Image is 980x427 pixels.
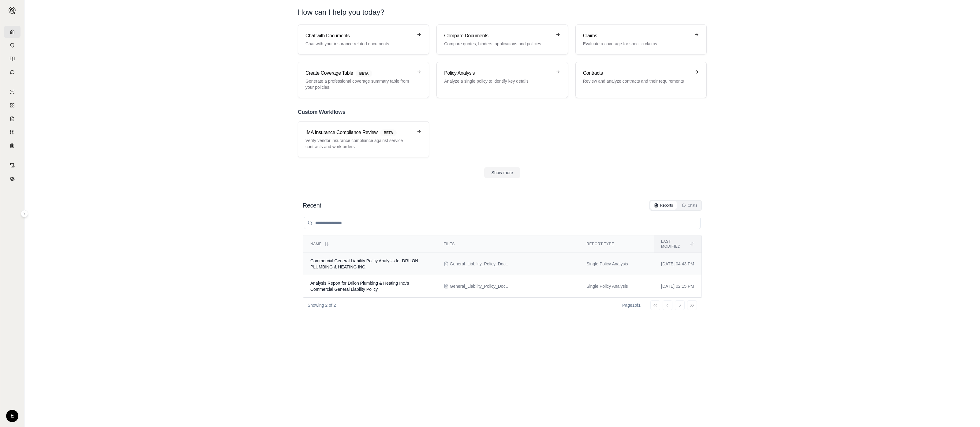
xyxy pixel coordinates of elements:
span: Commercial General Liability Policy Analysis for DRILON PLUMBING & HEATING INC. [310,258,418,269]
button: Reports [650,201,677,210]
span: Analysis Report for Drilon Plumbing & Heating Inc.'s Commercial General Liability Policy [310,281,409,292]
p: Generate a professional coverage summary table from your policies. [305,78,413,90]
a: Legal Search Engine [4,173,21,185]
a: Policy AnalysisAnalyze a single policy to identify key details [436,62,568,98]
h2: Custom Workflows [298,108,707,116]
p: Review and analyze contracts and their requirements [583,78,690,84]
h3: Policy Analysis [444,69,552,77]
span: BETA [380,129,397,136]
span: BETA [356,70,372,77]
h3: Contracts [583,69,690,77]
div: Last modified [661,239,694,249]
div: Name [310,242,429,246]
a: Create Coverage TableBETAGenerate a professional coverage summary table from your policies. [298,62,429,98]
a: Documents Vault [4,39,21,51]
a: Single Policy [4,86,21,98]
p: Compare quotes, binders, applications and policies [444,41,552,47]
a: IMA Insurance Compliance ReviewBETAVerify vendor insurance compliance against service contracts a... [298,121,429,157]
a: Claim Coverage [4,113,21,125]
button: Expand sidebar [21,210,28,217]
a: ContractsReview and analyze contracts and their requirements [575,62,707,98]
a: ClaimsEvaluate a coverage for specific claims [575,24,707,54]
button: Show more [484,167,521,178]
a: Policy Comparisons [4,99,21,111]
td: [DATE] 02:15 PM [654,275,701,298]
div: E [6,410,18,422]
a: Contract Analysis [4,159,21,171]
h3: Chat with Documents [305,32,413,39]
h3: IMA Insurance Compliance Review [305,129,413,136]
td: [DATE] 04:43 PM [654,253,701,275]
img: Expand sidebar [9,7,16,14]
th: Files [436,235,579,253]
td: Single Policy Analysis [579,275,654,298]
a: Home [4,26,21,38]
a: Coverage Table [4,140,21,152]
p: Showing 2 of 2 [308,302,336,308]
h1: How can I help you today? [298,7,707,17]
span: General_Liability_Policy_Document.pdf [450,283,511,289]
h3: Claims [583,32,690,39]
p: Evaluate a coverage for specific claims [583,41,690,47]
a: Chat with DocumentsChat with your insurance related documents [298,24,429,54]
p: Verify vendor insurance compliance against service contracts and work orders [305,137,413,150]
a: Prompt Library [4,53,21,65]
p: Analyze a single policy to identify key details [444,78,552,84]
div: Chats [682,203,697,208]
div: Page 1 of 1 [622,302,641,308]
span: General_Liability_Policy_Document.pdf [450,261,511,267]
button: Chats [678,201,701,210]
button: Expand sidebar [6,4,18,17]
a: Custom Report [4,126,21,138]
td: Single Policy Analysis [579,253,654,275]
h3: Create Coverage Table [305,69,413,77]
p: Chat with your insurance related documents [305,41,413,47]
th: Report Type [579,235,654,253]
a: Compare DocumentsCompare quotes, binders, applications and policies [436,24,568,54]
div: Reports [654,203,673,208]
h2: Recent [303,201,321,210]
a: Chat [4,66,21,78]
h3: Compare Documents [444,32,552,39]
